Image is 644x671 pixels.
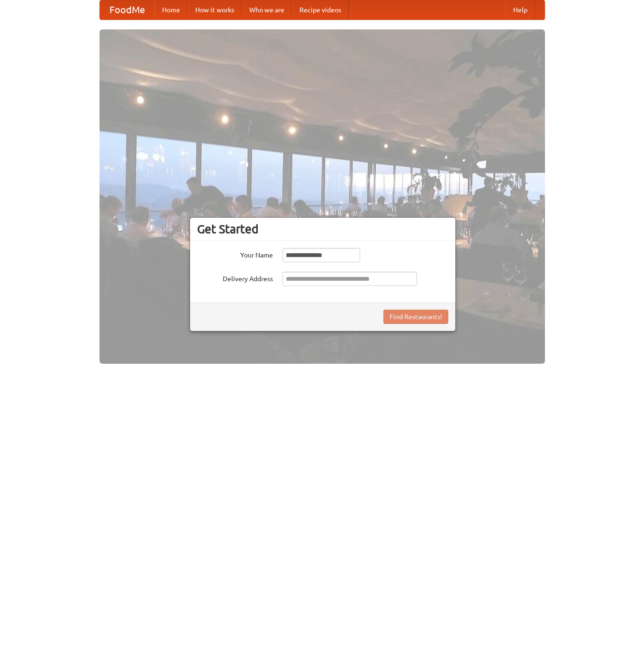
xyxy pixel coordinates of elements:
[197,222,448,236] h3: Get Started
[383,310,448,324] button: Find Restaurants!
[197,272,273,284] label: Delivery Address
[242,0,292,19] a: Who we are
[506,0,535,19] a: Help
[154,0,188,19] a: Home
[188,0,242,19] a: How it works
[100,0,154,19] a: FoodMe
[197,248,273,260] label: Your Name
[292,0,349,19] a: Recipe videos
